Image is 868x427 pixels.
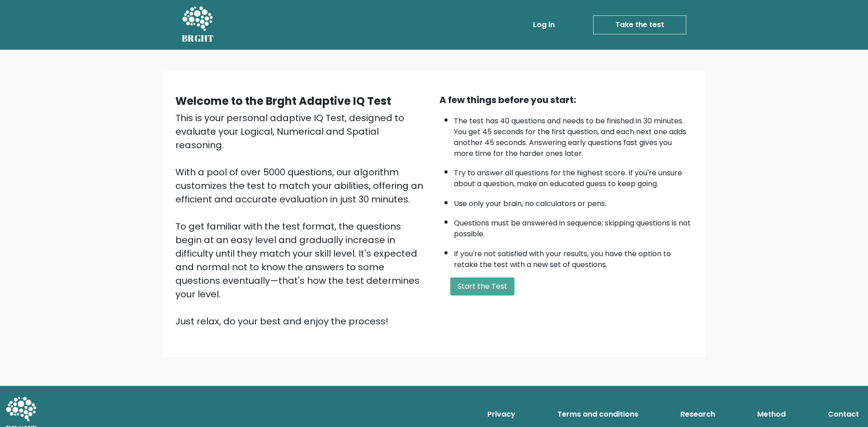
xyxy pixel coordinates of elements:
[677,405,719,423] a: Research
[454,244,693,270] li: If you're not satisfied with your results, you have the option to retake the test with a new set ...
[754,405,789,423] a: Method
[824,405,863,423] a: Contact
[454,194,693,209] li: Use only your brain, no calculators or pens.
[454,213,693,239] li: Questions must be answered in sequence; skipping questions is not possible.
[450,277,514,296] button: Start the Test
[454,111,693,159] li: The test has 40 questions and needs to be finished in 30 minutes. You get 45 seconds for the firs...
[593,15,686,34] a: Take the test
[529,16,558,34] a: Log in
[484,405,519,423] a: Privacy
[182,33,214,44] h5: BRGHT
[175,111,429,328] div: This is your personal adaptive IQ Test, designed to evaluate your Logical, Numerical and Spatial ...
[175,94,391,108] b: Welcome to the Brght Adaptive IQ Test
[554,405,642,423] a: Terms and conditions
[454,163,693,189] li: Try to answer all questions for the highest score. If you're unsure about a question, make an edu...
[439,93,693,107] div: A few things before you start:
[182,4,214,46] a: BRGHT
